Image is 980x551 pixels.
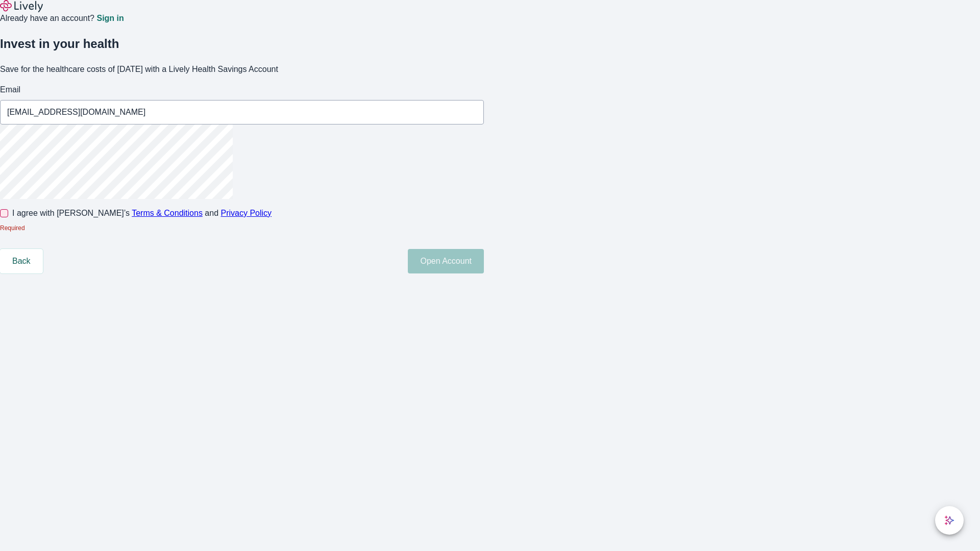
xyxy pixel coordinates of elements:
[96,14,124,22] a: Sign in
[132,209,203,217] a: Terms & Conditions
[944,515,954,525] svg: Lively AI Assistant
[221,209,272,217] a: Privacy Policy
[12,207,272,219] span: I agree with [PERSON_NAME]’s and
[935,506,964,535] button: chat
